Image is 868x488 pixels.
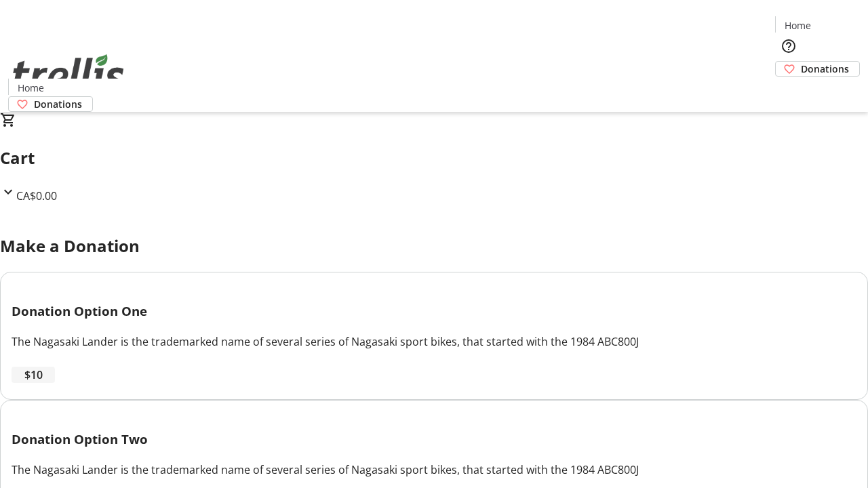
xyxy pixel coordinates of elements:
div: The Nagasaki Lander is the trademarked name of several series of Nagasaki sport bikes, that start... [12,333,856,350]
span: Home [785,18,811,33]
a: Home [9,81,52,95]
h3: Donation Option Two [12,430,856,449]
h3: Donation Option One [12,302,856,321]
img: Orient E2E Organization WkPF0xhkgB's Logo [8,39,129,107]
button: $10 [12,367,55,383]
span: CA$0.00 [16,188,57,203]
button: Help [775,33,802,60]
a: Donations [8,96,93,112]
button: Cart [775,77,802,104]
span: Donations [34,97,82,111]
a: Home [776,18,819,33]
a: Donations [775,61,860,77]
div: The Nagasaki Lander is the trademarked name of several series of Nagasaki sport bikes, that start... [12,462,856,478]
span: $10 [24,367,43,383]
span: Donations [801,62,849,76]
span: Home [18,81,44,95]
